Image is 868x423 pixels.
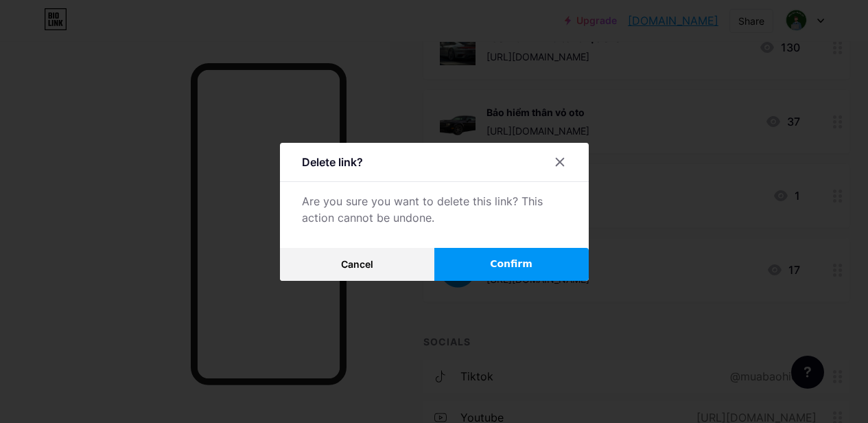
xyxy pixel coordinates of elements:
button: Cancel [280,248,434,281]
div: Are you sure you want to delete this link? This action cannot be undone. [302,193,567,226]
span: Cancel [341,258,373,270]
button: Confirm [434,248,589,281]
div: Delete link? [302,154,363,170]
span: Confirm [490,257,532,271]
